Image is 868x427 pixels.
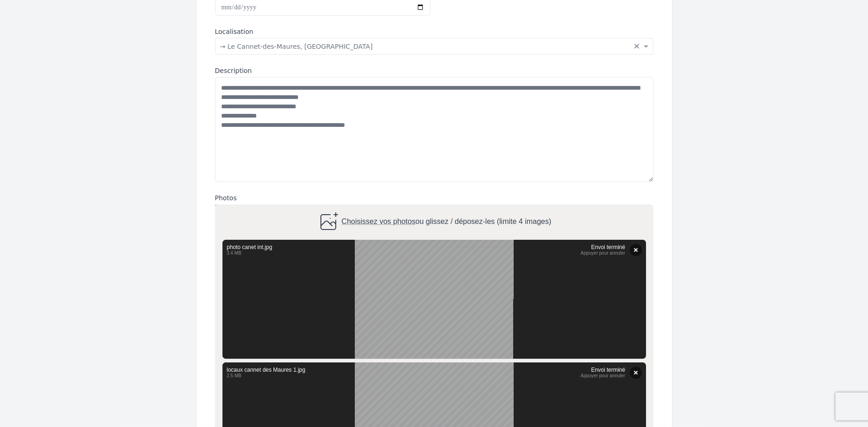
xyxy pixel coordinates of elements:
label: Localisation [215,27,653,36]
label: Photos [215,193,653,203]
div: ou glissez / déposez-les (limite 4 images) [317,211,551,233]
span: Choisissez vos photos [341,218,415,226]
span: Clear all [633,42,641,51]
label: Description [215,66,653,75]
